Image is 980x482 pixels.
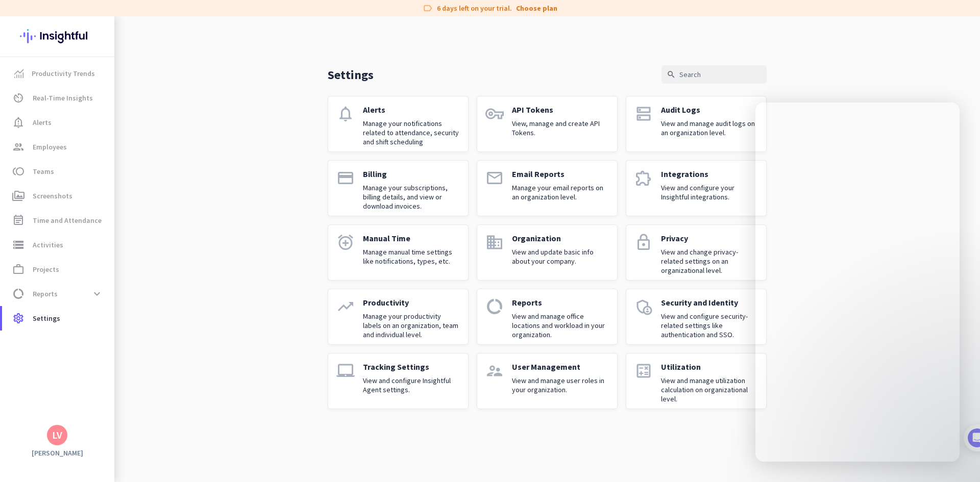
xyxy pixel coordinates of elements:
p: User Management [512,362,609,372]
i: data_usage [485,297,504,316]
span: Teams [33,165,54,177]
input: Search [661,65,767,84]
i: trending_up [336,297,355,316]
p: Audit Logs [661,105,758,115]
p: Email Reports [512,169,609,179]
i: notification_important [12,116,24,129]
i: storage [12,239,24,251]
p: Manage your notifications related to attendance, security and shift scheduling [363,119,460,146]
span: Projects [33,263,59,275]
a: calculateUtilizationView and manage utilization calculation on organizational level. [626,353,767,409]
i: vpn_key [485,105,504,123]
i: notifications [336,105,355,123]
a: Choose plan [516,3,557,13]
p: Settings [328,67,374,83]
p: Manage your subscriptions, billing details, and view or download invoices. [363,183,460,211]
p: View and manage audit logs on an organization level. [661,119,758,137]
p: Integrations [661,169,758,179]
a: groupEmployees [2,135,114,159]
span: Settings [33,312,60,324]
i: payment [336,169,355,187]
span: Alerts [33,116,52,129]
i: supervisor_account [485,362,504,380]
i: domain [485,233,504,251]
img: menu-item [14,69,23,78]
i: av_timer [12,92,24,104]
p: Productivity [363,297,460,308]
p: Manual Time [363,233,460,243]
a: laptop_macTracking SettingsView and configure Insightful Agent settings. [328,353,469,409]
a: vpn_keyAPI TokensView, manage and create API Tokens. [477,96,618,152]
i: alarm_add [336,233,355,251]
i: data_usage [12,288,24,300]
p: View and change privacy-related settings on an organizational level. [661,247,758,275]
p: View and update basic info about your company. [512,247,609,266]
p: Manage manual time settings like notifications, types, etc. [363,247,460,266]
a: domainOrganizationView and update basic info about your company. [477,224,618,281]
p: Privacy [661,233,758,243]
img: Insightful logo [20,16,94,56]
p: Organization [512,233,609,243]
i: lock [634,233,653,251]
div: LV [52,430,62,440]
i: admin_panel_settings [634,297,653,316]
p: View and configure Insightful Agent settings. [363,376,460,394]
p: View and manage user roles in your organization. [512,376,609,394]
p: View and manage utilization calculation on organizational level. [661,376,758,403]
a: emailEmail ReportsManage your email reports on an organization level. [477,160,618,216]
i: toll [12,165,24,177]
a: lockPrivacyView and change privacy-related settings on an organizational level. [626,224,767,281]
a: tollTeams [2,159,114,184]
i: event_note [12,214,24,226]
p: Reports [512,297,609,308]
p: Tracking Settings [363,362,460,372]
span: Time and Attendance [33,214,102,226]
p: Utilization [661,362,758,372]
p: View and configure security-related settings like authentication and SSO. [661,312,758,339]
a: storageActivities [2,233,114,257]
i: settings [12,312,24,324]
i: search [667,70,676,79]
p: View, manage and create API Tokens. [512,119,609,137]
iframe: Intercom live chat [755,103,960,462]
span: Activities [33,239,63,251]
a: settingsSettings [2,306,114,331]
a: alarm_addManual TimeManage manual time settings like notifications, types, etc. [328,224,469,281]
button: expand_more [88,285,106,303]
p: Manage your productivity labels on an organization, team and individual level. [363,312,460,339]
p: View and configure your Insightful integrations. [661,183,758,201]
p: View and manage office locations and workload in your organization. [512,312,609,339]
i: email [485,169,504,187]
a: perm_mediaScreenshots [2,184,114,208]
a: supervisor_accountUser ManagementView and manage user roles in your organization. [477,353,618,409]
a: data_usageReportsView and manage office locations and workload in your organization. [477,289,618,345]
a: event_noteTime and Attendance [2,208,114,233]
span: Real-Time Insights [33,92,93,104]
p: Manage your email reports on an organization level. [512,183,609,201]
a: work_outlineProjects [2,257,114,282]
a: av_timerReal-Time Insights [2,86,114,110]
i: calculate [634,362,653,380]
a: notification_importantAlerts [2,110,114,135]
a: data_usageReportsexpand_more [2,282,114,306]
p: Alerts [363,105,460,115]
i: dns [634,105,653,123]
a: admin_panel_settingsSecurity and IdentityView and configure security-related settings like authen... [626,289,767,345]
i: group [12,141,24,153]
i: extension [634,169,653,187]
span: Employees [33,141,67,153]
span: Reports [33,288,58,300]
span: Screenshots [33,190,72,202]
span: Productivity Trends [32,67,95,80]
a: menu-itemProductivity Trends [2,61,114,86]
i: perm_media [12,190,24,202]
i: laptop_mac [336,362,355,380]
a: notificationsAlertsManage your notifications related to attendance, security and shift scheduling [328,96,469,152]
a: trending_upProductivityManage your productivity labels on an organization, team and individual le... [328,289,469,345]
i: label [423,3,433,13]
p: Security and Identity [661,297,758,308]
a: dnsAudit LogsView and manage audit logs on an organization level. [626,96,767,152]
i: work_outline [12,263,24,275]
a: extensionIntegrationsView and configure your Insightful integrations. [626,160,767,216]
p: API Tokens [512,105,609,115]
